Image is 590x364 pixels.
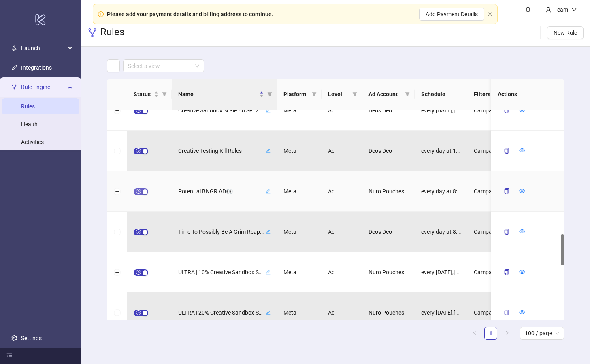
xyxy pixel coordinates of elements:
[504,310,510,315] span: copy
[571,7,577,13] span: down
[21,64,52,71] a: Integrations
[21,79,66,95] span: Rule Engine
[525,327,559,339] span: 100 / page
[488,12,492,17] span: close
[162,92,167,97] span: filter
[419,8,484,21] button: Add Payment Details
[266,229,271,234] span: edit
[178,146,264,155] span: Creative Testing Kill Rules
[312,92,317,97] span: filter
[266,88,274,100] span: filter
[277,171,322,212] div: Meta
[501,327,513,340] li: Next Page
[468,327,481,340] li: Previous Page
[178,105,271,116] div: Creative Sandbox Scale Ad Set 20% (Max $1,000/day)edit
[351,88,359,100] span: filter
[21,335,42,341] a: Settings
[160,88,168,100] span: filter
[178,308,264,317] span: ULTRA | 20% Creative Sandbox Scale Down Needed (Min $200)
[98,11,104,17] span: exclamation-circle
[421,308,461,317] span: every [DATE],[DATE],[DATE] at 8:00 AM [GEOGRAPHIC_DATA]/New_York
[520,188,525,194] span: eye
[114,310,120,316] button: Expand row
[362,292,415,333] div: Nuro Pouches
[520,107,525,113] span: eye
[277,212,322,252] div: Meta
[488,12,492,17] button: close
[266,189,271,194] span: edit
[498,306,516,319] button: copy
[134,90,152,99] span: Status
[277,131,322,171] div: Meta
[178,227,264,236] span: Time To Possibly Be A Grim Reaper (Creative Sandbox Campaign)
[11,45,17,51] span: rocket
[178,90,258,99] span: Name
[266,108,271,113] span: edit
[283,90,309,99] span: Platform
[178,186,271,197] div: Potential BNGR AD👀edit
[554,30,577,36] span: New Rule
[545,7,551,13] span: user
[277,90,322,131] div: Meta
[266,310,271,315] span: edit
[328,90,349,99] span: Level
[362,252,415,292] div: Nuro Pouches
[415,79,467,110] th: Schedule
[178,187,264,196] span: Potential BNGR AD👀
[504,108,510,113] span: copy
[498,144,516,157] button: copy
[362,90,415,131] div: Deos Deo
[520,188,525,195] a: eye
[504,269,510,275] span: copy
[474,227,566,236] span: Campaign Id is 120233736255700667
[474,187,566,196] span: Campaign Id is 120229225342080254 AND AND Name ∋ BNGR
[114,269,120,276] button: Expand row
[498,225,516,238] button: copy
[178,146,271,156] div: Creative Testing Kill Rulesedit
[322,292,362,333] div: Ad
[362,131,415,171] div: Deos Deo
[362,212,415,252] div: Deos Deo
[498,266,516,279] button: copy
[485,327,497,339] a: 1
[520,148,525,154] a: eye
[491,79,564,110] th: Actions
[178,106,264,115] span: Creative Sandbox Scale Ad Set 20% (Max $1,000/day)
[178,267,271,277] div: ULTRA | 10% Creative Sandbox Scale Down Needed (Min $200)edit
[266,270,271,275] span: edit
[107,10,273,19] div: Please add your payment details and billing address to continue.
[421,187,461,196] span: every day at 8:00 AM,2:00 PM,8:00 PM [GEOGRAPHIC_DATA]/New_York
[520,229,525,235] a: eye
[21,40,66,56] span: Launch
[172,79,277,110] th: Name
[368,90,402,99] span: Ad Account
[421,106,461,115] span: every [DATE],[DATE],[DATE] at 9:00 AM [GEOGRAPHIC_DATA]/New_York
[426,11,478,17] span: Add Payment Details
[547,26,584,39] button: New Rule
[11,84,17,90] span: fork
[114,229,120,235] button: Expand row
[322,252,362,292] div: Ad
[6,353,12,359] span: menu-fold
[484,327,497,340] li: 1
[100,26,124,40] h3: Rules
[520,309,525,316] a: eye
[266,148,271,153] span: edit
[322,131,362,171] div: Ad
[504,229,510,235] span: copy
[498,185,516,198] button: copy
[277,292,322,333] div: Meta
[421,227,461,236] span: every day at 8:00 AM [GEOGRAPHIC_DATA]/New_York
[520,269,525,275] span: eye
[322,212,362,252] div: Ad
[474,106,566,115] span: Campaign Id is 120233736255700667
[111,63,116,69] span: ellipsis
[362,171,415,212] div: Nuro Pouches
[474,146,566,155] span: Campaign Id is 120233736255700667
[421,268,461,277] span: every [DATE],[DATE],[DATE] at 8:00 AM [GEOGRAPHIC_DATA]/New_York
[21,103,35,110] a: Rules
[505,330,509,335] span: right
[114,108,120,114] button: Expand row
[520,148,525,153] span: eye
[178,307,271,318] div: ULTRA | 20% Creative Sandbox Scale Down Needed (Min $200)edit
